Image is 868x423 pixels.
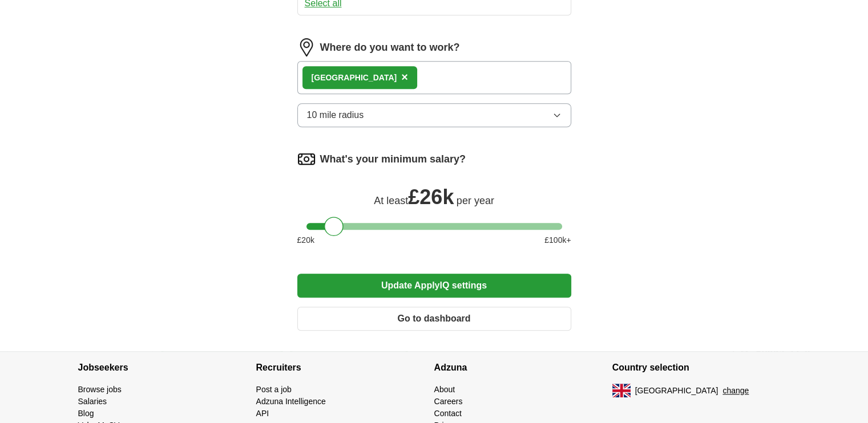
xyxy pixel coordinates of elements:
a: Salaries [78,397,107,406]
a: About [434,385,455,394]
button: Update ApplyIQ settings [297,274,571,298]
a: Contact [434,409,462,418]
a: Browse jobs [78,385,122,394]
span: £ 100 k+ [544,234,571,246]
button: × [401,69,408,86]
img: location.png [297,38,316,56]
span: At least [374,195,408,206]
div: [GEOGRAPHIC_DATA] [312,72,397,84]
span: [GEOGRAPHIC_DATA] [635,385,718,397]
label: What's your minimum salary? [320,152,466,167]
h4: Country selection [612,352,790,384]
span: per year [457,195,494,206]
a: Post a job [256,385,292,394]
a: Blog [78,409,94,418]
button: change [722,385,749,397]
a: Adzuna Intelligence [256,397,326,406]
button: 10 mile radius [297,103,571,127]
a: Careers [434,397,463,406]
span: × [401,71,408,83]
img: UK flag [612,384,631,397]
a: API [256,409,269,418]
img: salary.png [297,150,316,168]
span: £ 20 k [297,234,314,246]
button: Go to dashboard [297,307,571,331]
label: Where do you want to work? [320,40,460,55]
span: 10 mile radius [307,108,364,122]
span: £ 26k [408,185,454,209]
